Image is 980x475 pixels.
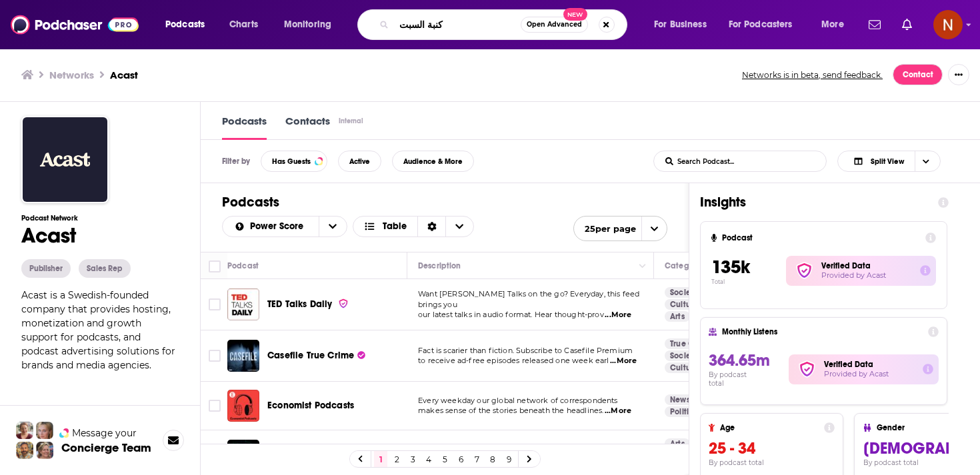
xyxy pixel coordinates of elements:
button: open menu [275,14,349,35]
span: Podcasts [165,15,205,34]
img: Economist Podcasts [227,390,259,422]
a: Show notifications dropdown [863,13,886,36]
a: Casefile True Crime [227,340,259,372]
span: Toggle select row [209,298,221,310]
a: Arts [665,438,690,449]
button: Choose View [837,151,941,172]
h3: Podcast Network [21,214,179,223]
a: Society [665,287,703,298]
span: Acast is a Swedish-founded company that provides hosting, monetization and growth support for pod... [21,289,175,371]
div: Sales Rep [79,259,131,278]
span: Toggle select row [209,400,221,412]
h4: By podcast total [709,370,763,388]
button: Choose View [353,216,475,237]
h4: By podcast total [709,458,835,467]
button: open menu [812,14,861,35]
a: 1 [374,451,387,467]
h5: Provided by Acast [824,369,912,379]
span: Open Advanced [527,21,582,28]
button: Show More Button [948,64,969,85]
span: Table [383,222,407,231]
img: Podchaser - Follow, Share and Rate Podcasts [11,12,139,37]
button: Show profile menu [933,10,963,39]
span: For Business [654,15,707,34]
a: Acast [110,69,138,81]
img: Jon Profile [16,442,33,459]
h3: 25 - 34 [709,438,835,458]
a: 3 [406,451,419,467]
div: Internal [339,117,363,125]
a: Economist Podcasts [267,399,354,412]
img: Acast logo [21,116,109,203]
span: Charts [229,15,258,34]
span: our latest talks in audio format. Hear thought-prov [418,310,604,319]
button: open menu [319,217,347,237]
h2: Choose View [837,151,959,172]
span: ...More [610,356,637,366]
img: User Profile [933,10,963,39]
span: More [821,15,844,34]
img: Sydney Profile [16,422,33,439]
span: New [563,8,587,21]
span: Audience & More [403,158,463,165]
span: Logged in as AdelNBM [933,10,963,39]
h4: Age [720,423,819,432]
span: Casefile True Crime [267,350,354,361]
input: Search podcasts, credits, & more... [394,14,521,35]
h5: Provided by Acast [821,270,909,280]
button: Publisher [21,259,71,278]
div: Description [418,258,461,274]
a: Contact [893,64,943,85]
h3: Concierge Team [61,441,151,454]
h1: Insights [700,194,927,211]
span: Monitoring [284,15,331,34]
img: verified Badge [338,298,349,309]
a: 9 [502,451,515,467]
img: Barbara Profile [36,442,53,459]
div: Search podcasts, credits, & more... [370,9,640,40]
img: TED Talks Daily [227,288,259,320]
h1: Acast [21,223,179,248]
span: ...More [605,406,631,416]
h1: Podcasts [222,194,667,211]
span: Want [PERSON_NAME] Talks on the go? Everyday, this feed brings you [418,289,639,309]
img: The Magnus Archives [227,440,259,472]
h2: Choose List sort [222,216,347,237]
p: Total [711,278,786,285]
h2: Verified Data [821,261,909,270]
button: Open AdvancedNew [521,17,588,33]
span: to receive ad-free episodes released one week earl [418,356,609,365]
img: verified Badge [794,360,820,378]
button: Audience & More [392,151,474,172]
button: open menu [156,14,222,35]
div: Sort Direction [417,217,445,237]
a: 4 [422,451,435,467]
span: ...More [605,310,631,320]
a: Charts [221,14,266,35]
h3: Filter by [222,157,250,166]
button: Active [338,151,381,172]
span: Has Guests [272,158,311,165]
span: makes sense of the stories beneath the headlines. [418,406,603,415]
a: Podcasts [222,115,267,140]
span: Fact is scarier than fiction. Subscribe to Casefile Premium [418,346,633,355]
a: 7 [470,451,483,467]
button: open menu [573,216,667,241]
button: Has Guests [261,151,327,172]
a: Networks [49,69,94,81]
a: TED Talks Daily [267,298,349,311]
a: Culture [665,362,703,373]
span: TED Talks Daily [267,298,333,310]
a: Arts [665,311,690,322]
span: Toggle select row [209,350,221,362]
a: News [665,394,695,405]
span: 135k [711,256,750,278]
button: open menu [720,14,812,35]
div: Podcast [227,258,259,274]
